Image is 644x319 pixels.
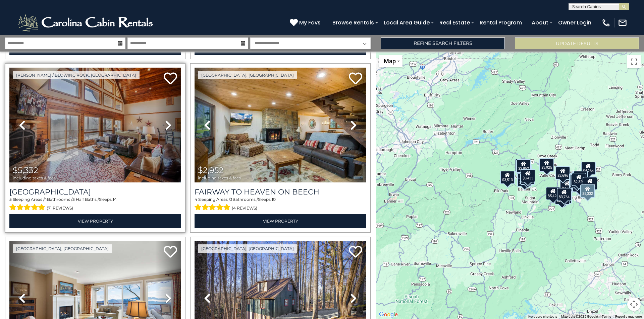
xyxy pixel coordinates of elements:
div: $2,952 [516,159,531,172]
a: Add to favorites [164,245,177,259]
div: $3,513 [500,171,515,184]
a: Owner Login [555,17,595,28]
div: $2,845 [555,191,570,205]
div: $2,850 [569,173,584,186]
div: $3,433 [521,169,535,182]
span: Map data ©2025 Google [561,315,598,318]
span: My Favs [299,18,321,27]
div: $2,080 [572,179,587,192]
img: mail-regular-white.png [618,18,627,27]
div: $2,586 [560,179,575,192]
a: Add to favorites [349,72,362,86]
a: Fairway to Heaven on Beech [195,187,366,196]
a: Rental Program [476,17,525,28]
a: Add to favorites [349,245,362,259]
h3: Blackberry Ridge [9,187,181,196]
div: $4,275 [583,177,597,190]
div: $5,426 [546,186,560,200]
a: Report a map error [615,315,642,318]
a: Refine Search Filters [381,37,505,49]
a: Browse Rentals [329,17,377,28]
span: 5 [9,197,12,202]
span: (71 reviews) [47,204,73,213]
span: $2,952 [198,165,224,175]
a: My Favs [290,18,322,27]
button: Keyboard shortcuts [528,314,557,319]
a: [GEOGRAPHIC_DATA] [9,187,181,196]
div: $3,925 [539,158,554,172]
span: 3 Half Baths / [72,197,99,202]
a: View Property [195,214,366,228]
img: thumbnail_166426344.jpeg [195,68,366,182]
img: White-1-2.png [17,13,156,33]
span: 3 [230,197,232,202]
div: $5,022 [570,174,585,187]
div: $4,117 [583,176,597,189]
a: Local Area Guide [380,17,433,28]
span: Map [384,58,396,65]
span: 4 [44,197,47,202]
button: Toggle fullscreen view [627,55,641,68]
div: $3,764 [557,187,572,201]
div: $4,264 [581,162,596,175]
a: Real Estate [436,17,473,28]
a: Add to favorites [164,72,177,86]
a: [PERSON_NAME] / Blowing Rock, [GEOGRAPHIC_DATA] [13,71,140,79]
a: [GEOGRAPHIC_DATA], [GEOGRAPHIC_DATA] [13,244,112,253]
a: About [528,17,552,28]
button: Update Results [515,37,639,49]
span: 14 [113,197,117,202]
div: $1,937 [515,158,530,172]
span: 10 [272,197,276,202]
img: thumbnail_163266037.jpeg [9,68,181,182]
a: View Property [9,214,181,228]
div: $2,696 [555,166,570,180]
button: Change map style [379,55,402,67]
img: phone-regular-white.png [601,18,611,27]
div: $5,332 [580,184,595,197]
a: [GEOGRAPHIC_DATA], [GEOGRAPHIC_DATA] [198,244,297,253]
div: $2,888 [517,173,532,187]
div: $3,638 [520,171,535,185]
a: [GEOGRAPHIC_DATA], [GEOGRAPHIC_DATA] [198,71,297,79]
img: Google [377,310,399,319]
button: Map camera controls [627,298,641,311]
span: (4 reviews) [232,204,257,213]
a: Open this area in Google Maps (opens a new window) [377,310,399,319]
div: Sleeping Areas / Bathrooms / Sleeps: [9,196,181,213]
div: $2,778 [573,171,588,184]
a: Terms (opens in new tab) [602,315,611,318]
div: Sleeping Areas / Bathrooms / Sleeps: [195,196,366,213]
span: 4 [195,197,197,202]
span: including taxes & fees [198,176,241,180]
span: $5,332 [13,165,38,175]
div: $2,329 [572,173,586,186]
span: including taxes & fees [13,176,56,180]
